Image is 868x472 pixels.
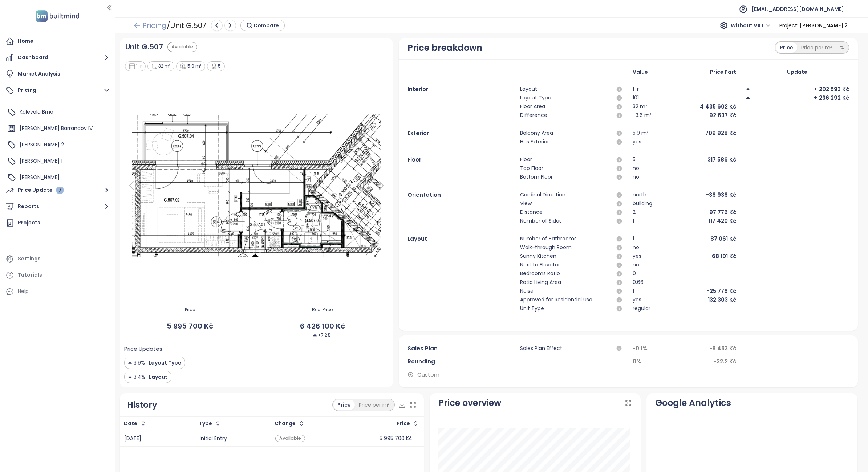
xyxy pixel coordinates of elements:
[705,129,736,138] div: 709 928 Kč
[633,358,641,365] b: 0 %
[124,421,137,426] div: Date
[520,155,532,164] div: Floor
[520,129,553,138] div: Balcony Area
[633,102,647,111] div: 32 m²
[708,296,736,304] div: 132 303 Kč
[4,268,111,282] a: Tutorials
[520,243,572,252] div: Walk-through Room
[20,108,53,115] span: Kalevala Brno
[520,278,561,287] div: Ratio Living Area
[800,22,848,29] b: [PERSON_NAME] 2
[128,373,132,381] img: Decrease
[18,287,29,296] div: Help
[256,321,389,332] span: 6 426 100 Kč
[520,199,532,208] div: View
[633,173,639,182] div: no
[275,435,305,442] div: Available
[275,421,296,426] div: Change
[745,95,751,101] span: caret-up
[814,85,849,94] div: + 202 593 Kč
[712,252,736,261] div: 68 101 Kč
[407,235,427,243] b: Layout
[520,111,547,120] div: Difference
[707,155,736,164] div: 317 586 Kč
[125,61,146,71] div: 1-r
[520,164,543,173] div: Top Floor
[633,164,639,173] div: no
[355,400,394,410] div: Price per m²
[520,217,562,225] div: Number of Sides
[633,217,634,225] div: 1
[633,208,636,217] div: 2
[128,359,132,367] img: Decrease
[836,42,848,53] div: %
[520,344,562,353] span: Sales Plan Effect
[5,138,109,152] div: [PERSON_NAME] 2
[20,141,64,148] span: [PERSON_NAME] 2
[706,191,736,199] div: -36 936 Kč
[199,421,212,426] div: Type
[5,170,109,185] div: [PERSON_NAME]
[520,85,537,94] div: Layout
[200,436,266,441] div: Initial Entry
[18,186,64,195] div: Price Update
[407,358,435,365] b: Rounding
[710,68,736,76] span: Price Part
[253,21,279,29] span: Compare
[4,67,111,81] a: Market Analysis
[731,20,771,31] span: Without VAT
[147,61,175,71] div: 32 m²
[700,102,736,111] div: 4 435 602 Kč
[176,61,205,71] div: 5.9 m²
[397,421,410,426] div: Price
[709,345,736,352] b: -8 453 Kč
[520,287,534,296] div: Noise
[520,304,544,313] div: Unit Type
[124,306,256,313] span: Price
[633,94,639,102] div: 101
[779,19,848,32] div: Project :
[745,68,849,76] div: Update
[520,173,553,182] div: Bottom Floor
[124,345,162,353] span: Price Updates
[520,138,549,146] div: Has Exterior
[417,370,439,379] span: Custom
[133,19,167,32] a: arrow-left Pricing
[133,19,285,32] div: / Unit G.507
[124,321,256,332] span: 5 995 700 Kč
[5,154,109,168] div: [PERSON_NAME] 1
[520,208,543,217] div: Distance
[633,261,639,269] div: no
[125,41,163,53] div: Unit G.507
[633,138,641,146] div: yes
[520,102,545,111] div: Floor Area
[520,261,560,269] div: Next to Elevator
[4,50,111,65] button: Dashboard
[745,86,751,92] span: caret-up
[20,174,60,181] span: [PERSON_NAME]
[709,217,736,225] div: 117 420 Kč
[633,269,636,278] div: 0
[313,333,317,337] img: Decrease
[520,94,551,102] div: Layout Type
[633,199,652,208] div: building
[520,252,556,261] div: Sunny Kitchen
[147,359,181,367] span: Layout Type
[20,125,93,132] span: [PERSON_NAME] Barrandov IV
[633,235,634,243] div: 1
[18,69,60,78] div: Market Analysis
[633,278,644,287] div: 0.66
[124,112,389,259] img: Floor plan
[4,252,111,266] a: Settings
[333,400,355,410] div: Price
[633,111,652,120] div: -3.6 m²
[814,94,849,102] div: + 236 292 Kč
[633,252,641,261] div: yes
[776,42,797,53] div: Price
[407,41,482,55] div: Price breakdown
